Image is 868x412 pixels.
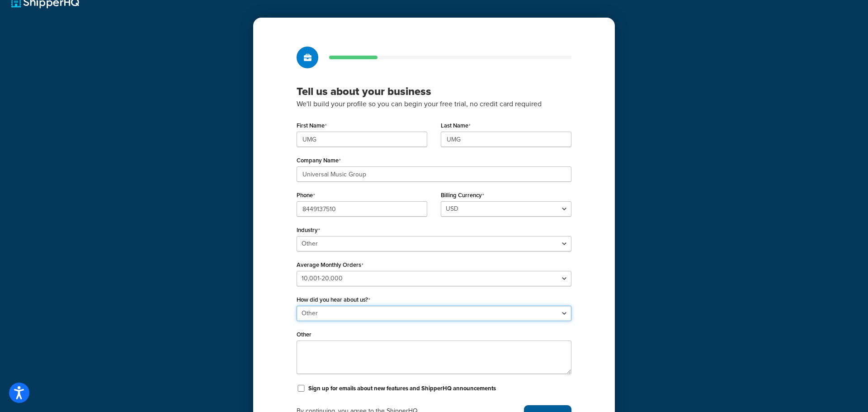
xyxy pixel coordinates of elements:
[308,384,496,393] label: Sign up for emails about new features and ShipperHQ announcements
[297,227,320,234] label: Industry
[297,192,315,199] label: Phone
[297,85,571,98] h3: Tell us about your business
[297,331,311,338] label: Other
[441,122,471,129] label: Last Name
[297,122,327,129] label: First Name
[441,192,484,199] label: Billing Currency
[297,296,370,303] label: How did you hear about us?
[297,98,571,110] p: We'll build your profile so you can begin your free trial, no credit card required
[297,157,341,164] label: Company Name
[297,261,363,269] label: Average Monthly Orders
